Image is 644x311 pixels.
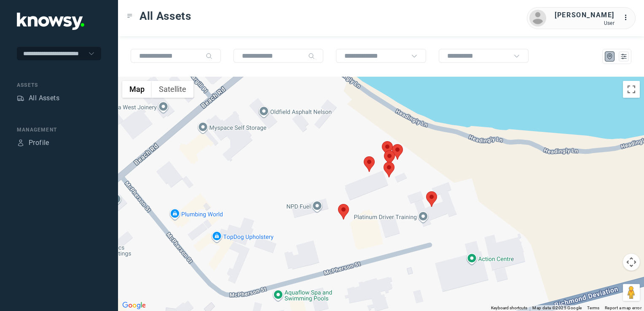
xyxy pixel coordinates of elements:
[587,306,600,310] a: Terms
[532,306,582,310] span: Map data ©2025 Google
[605,306,641,310] a: Report a map error
[623,13,633,23] div: :
[17,139,24,147] div: Profile
[17,138,49,148] a: ProfileProfile
[555,10,614,20] div: [PERSON_NAME]
[206,53,212,59] div: Search
[17,13,84,30] img: Application Logo
[606,53,614,60] div: Map
[491,305,527,311] button: Keyboard shortcuts
[623,13,633,24] div: :
[623,254,640,271] button: Map camera controls
[17,93,59,103] a: AssetsAll Assets
[120,300,148,311] a: Open this area in Google Maps (opens a new window)
[623,14,632,21] tspan: ...
[29,138,49,148] div: Profile
[17,126,101,134] div: Management
[620,53,628,60] div: List
[308,53,315,59] div: Search
[623,284,640,301] button: Drag Pegman onto the map to open Street View
[17,94,24,102] div: Assets
[555,20,614,26] div: User
[623,81,640,98] button: Toggle fullscreen view
[152,81,193,98] button: Show satellite imagery
[140,8,191,24] span: All Assets
[529,10,546,27] img: avatar.png
[17,81,101,89] div: Assets
[120,300,148,311] img: Google
[29,93,59,103] div: All Assets
[127,13,133,19] div: Toggle Menu
[122,81,152,98] button: Show street map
